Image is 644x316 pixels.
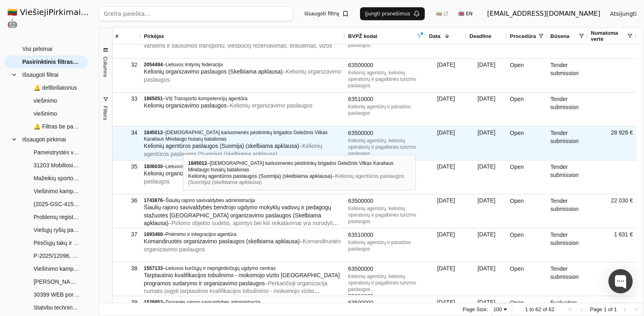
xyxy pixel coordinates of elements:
div: – [144,95,342,102]
span: Išsaugoti pirkimai [22,133,66,145]
div: – [144,299,342,305]
div: 63500000 [348,265,423,273]
span: – Kelionių organizavimo paslaugos. [144,68,341,83]
div: Previous Page [578,306,585,313]
span: Viešinimo kampanija "Persėsk į elektromobilį" [34,263,80,275]
span: 1693460 [144,232,163,237]
div: [DATE] [426,93,466,126]
div: [DATE] [426,160,466,194]
div: 63500000 [348,197,423,205]
div: Tender submission [547,262,588,296]
div: 79950000 [348,293,423,301]
div: Open [507,160,547,194]
div: [DATE] [426,228,466,262]
div: Kelionių agentūrų ir panašios paslaugos [348,103,423,116]
div: 35 [116,161,138,173]
div: 39 [116,297,138,308]
div: 63500000 [348,299,423,307]
span: Pėsčiųjų takų ir automobilių stovėjimo aikštelių sutvarkymo darbai. [34,237,80,249]
div: Tender submission [547,228,588,262]
span: 🔔 defibriliatorius [34,82,77,94]
div: [DATE] [426,59,466,92]
span: Priėmimo ir integracijos agentūra [165,232,236,237]
span: 1 [525,306,528,312]
div: [DATE] [426,262,466,296]
span: VšĮ Transporto kompetencijų agentūra [165,96,248,101]
span: 🔔 Filtras be pavadinimo [34,120,80,133]
span: BVPŽ kodai [348,33,377,39]
span: 31203 Mobiliosios programėlės, interneto svetainės ir interneto parduotuvės sukūrimas su vystymo ... [34,159,80,171]
span: viešinimo [34,95,57,107]
div: Tender submission [547,126,588,160]
span: Pirkėjas [144,33,164,39]
span: [DEMOGRAPHIC_DATA] kariuomenės pėstininkų brigados Geležinis Vilkas Karaliaus Mindaugo husarų bat... [144,130,328,142]
span: Numatoma vertė [591,30,627,42]
div: Open [507,126,547,160]
span: Tarptautinio kvalifikacijos tobulinimo - mokomojo vizito [GEOGRAPHIC_DATA] programos sudarymo ir ... [144,272,340,287]
div: [DATE] [466,160,507,194]
div: 100 [493,306,502,312]
div: Tender submission [547,93,588,126]
span: Kelionių organizavimo paslaugos [144,102,227,109]
span: 1845012 [144,130,163,135]
div: First Page [567,306,574,313]
span: 30399 WEB portalų programavimo ir konsultavimo paslaugos [34,289,80,301]
span: Lietuvos imtynių federacija [165,164,222,169]
div: 63510000 [348,231,423,239]
span: 1557133 [144,265,163,271]
span: P-2025/12096, Mokslo paskirties modulinio pastato (gaminio) lopšelio-darželio Nidos g. 2A, Dercek... [34,250,80,262]
span: Columns [102,57,108,77]
span: – Kelionių agentūros paslaugos (Suomija) (skelbiama apklausa) [144,143,322,157]
div: [DATE] [466,228,507,262]
button: 🇬🇧 EN [453,7,477,20]
span: Procedūra [510,33,536,39]
button: Išsaugoti filtrą [299,7,354,20]
span: 1538952 [144,299,163,305]
span: 1 [604,306,606,312]
input: Greita paieška... [99,6,293,21]
span: # [116,33,119,39]
div: 32 [116,59,138,71]
span: Pameistrystės viešinimo Lietuvoje komunikacijos strategijos įgyvendinimas [34,146,80,158]
div: 28 926 € [588,126,636,160]
button: Įjungti pranešimus [360,7,425,20]
div: 63500000 [348,129,423,137]
div: – [144,197,342,204]
span: Tauragės rajono savivaldybės administracija [165,299,261,305]
div: 37 [116,229,138,240]
span: Lietuvos imtynių federacija [165,62,222,67]
div: Last Page [633,306,640,313]
span: Viešųjų ryšių paslaugos [34,224,80,236]
div: Kelionių agentūrų, kelionių operatorių ir pagalbinės turizmo paslaugos [348,70,423,89]
span: Būsena [551,33,570,39]
span: – Perkančioji organizacija numato įsigyti tarptautinio kvalifikacijos tobulinimo - mokomojo vizit... [144,280,328,302]
span: Viešinimo kampanija "Persėsk į elektromobilį" [34,185,80,197]
span: Data [429,33,441,39]
span: Kelionių organizavimo paslaugos (Skelbiama apklausa) [144,170,283,177]
div: [DATE] [466,93,507,126]
span: Problemų registravimo ir administravimo informacinės sistemos sukūrimo, įdiegimo, palaikymo ir ap... [34,211,80,223]
div: – [144,129,342,142]
span: Statybų techninės priežiūros paslaugos [34,301,80,314]
span: 62 [549,306,554,312]
span: 1 [614,306,617,312]
span: Deadline [470,33,491,39]
div: 33 [116,93,138,105]
span: Filters [102,106,108,120]
span: Šiaulių rajono savivaldybės administracija [165,198,255,203]
div: Next Page [622,306,628,313]
div: – [144,61,342,68]
div: Kelionių agentūrų, kelionių operatorių ir pagalbinės turizmo paslaugos [348,273,423,293]
span: 1865051 [144,96,163,101]
div: 36 [116,195,138,206]
div: – [144,163,342,170]
span: 1743876 [144,198,163,203]
span: 1806030 [144,164,163,169]
span: (2025-GSC-415) Personalo valdymo sistemos nuomos ir kitos paslaugos [34,198,80,210]
span: Visi pirkimai [22,43,52,55]
span: Mažeikių sporto ir pramogų centro Sedos g. 55, Mažeikiuose statybos valdymo, įskaitant statybos t... [34,172,80,184]
div: [DATE] [466,126,507,160]
div: Open [507,228,547,262]
div: [DATE] [466,262,507,296]
span: – Kelionės oro, vandens ir sausumos transportu, viešbučių rezervavimas, draudimas, vizos [144,34,335,49]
